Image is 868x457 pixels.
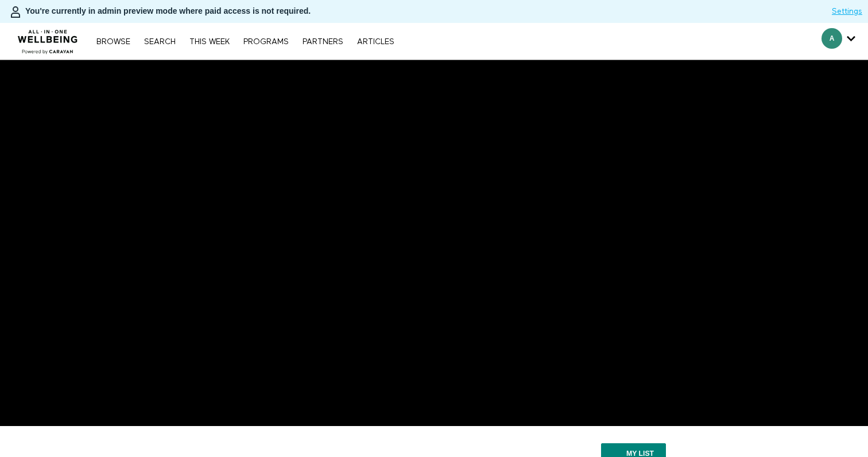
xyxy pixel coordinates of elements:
img: person-bdfc0eaa9744423c596e6e1c01710c89950b1dff7c83b5d61d716cfd8139584f.svg [9,5,22,19]
a: Search [138,38,181,46]
a: THIS WEEK [184,38,235,46]
a: Browse [91,38,136,46]
a: ARTICLES [351,38,400,46]
div: Secondary [813,23,864,60]
a: Settings [832,6,862,17]
img: CARAVAN [13,21,83,56]
a: PROGRAMS [238,38,294,46]
a: PARTNERS [297,38,349,46]
nav: Primary [91,36,400,47]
